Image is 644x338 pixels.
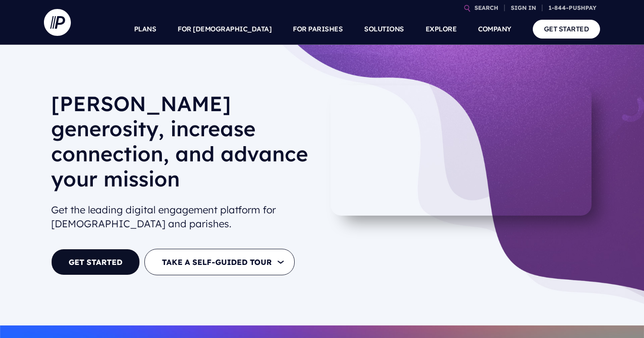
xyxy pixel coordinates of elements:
a: EXPLORE [426,13,457,45]
a: GET STARTED [533,20,600,38]
a: FOR PARISHES [293,13,343,45]
h2: Get the leading digital engagement platform for [DEMOGRAPHIC_DATA] and parishes. [51,199,315,234]
a: FOR [DEMOGRAPHIC_DATA] [178,13,271,45]
h1: [PERSON_NAME] generosity, increase connection, and advance your mission [51,91,315,199]
a: GET STARTED [51,249,140,275]
button: TAKE A SELF-GUIDED TOUR [144,249,295,275]
a: PLANS [134,13,157,45]
a: COMPANY [478,13,511,45]
a: SOLUTIONS [364,13,404,45]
